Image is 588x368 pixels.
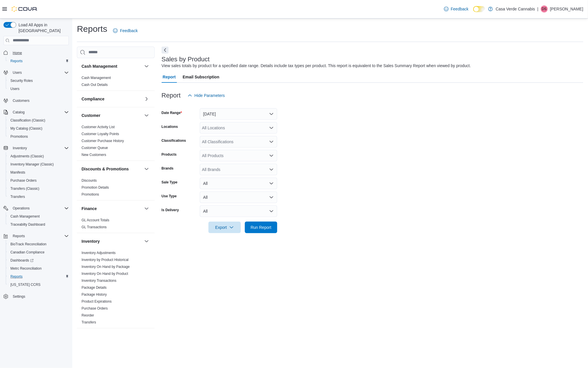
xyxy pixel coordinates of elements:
[82,166,129,172] h3: Discounts & Promotions
[269,153,274,158] button: Open list of options
[8,85,69,92] span: Users
[82,146,108,150] a: Customer Queue
[10,258,34,263] span: Dashboards
[8,213,42,220] a: Cash Management
[6,281,71,289] button: [US_STATE] CCRS
[10,186,39,191] span: Transfers (Classic)
[1,292,71,301] button: Settings
[162,166,173,171] label: Brands
[10,97,32,104] a: Customers
[6,160,71,168] button: Inventory Manager (Classic)
[82,225,107,229] a: GL Transactions
[82,265,130,269] a: Inventory On Hand by Package
[269,126,274,130] button: Open list of options
[6,77,71,85] button: Security Roles
[82,179,97,183] a: Discounts
[82,238,142,244] button: Inventory
[82,285,107,290] span: Package Details
[10,126,42,131] span: My Catalog (Classic)
[12,6,38,12] img: Cova
[82,132,119,136] span: Customer Loyalty Points
[8,161,56,168] a: Inventory Manager (Classic)
[82,278,117,283] span: Inventory Transactions
[550,5,583,12] p: [PERSON_NAME]
[82,166,142,172] button: Discounts & Promotions
[82,292,107,297] a: Package History
[13,51,22,55] span: Home
[8,117,48,124] a: Classification (Classic)
[10,145,29,152] button: Inventory
[10,233,69,240] span: Reports
[442,3,471,15] a: Feedback
[8,153,46,160] a: Adjustments (Classic)
[8,177,39,184] a: Purchase Orders
[10,109,27,116] button: Catalog
[8,125,45,132] a: My Catalog (Classic)
[82,113,100,118] h3: Customer
[8,213,69,220] span: Cash Management
[10,282,40,287] span: [US_STATE] CCRS
[82,96,142,102] button: Compliance
[208,222,241,233] button: Export
[143,112,150,119] button: Customer
[6,264,71,273] button: Metrc Reconciliation
[8,153,69,160] span: Adjustments (Classic)
[6,124,71,133] button: My Catalog (Classic)
[8,221,69,228] span: Traceabilty Dashboard
[10,109,69,116] span: Catalog
[6,116,71,124] button: Classification (Classic)
[10,59,23,63] span: Reports
[13,206,30,211] span: Operations
[8,221,47,228] a: Traceabilty Dashboard
[82,76,111,80] span: Cash Management
[6,176,71,185] button: Purchase Orders
[10,242,47,246] span: BioTrack Reconciliation
[163,71,176,83] span: Report
[473,12,474,12] span: Dark Mode
[212,222,237,233] span: Export
[10,87,19,91] span: Users
[1,108,71,116] button: Catalog
[8,281,69,288] span: Washington CCRS
[143,205,150,212] button: Finance
[162,111,182,115] label: Date Range
[8,58,69,65] span: Reports
[8,273,69,280] span: Reports
[13,110,25,115] span: Catalog
[162,208,179,212] label: Is Delivery
[82,83,108,87] a: Cash Out Details
[10,134,28,139] span: Promotions
[269,167,274,172] button: Open list of options
[82,334,142,339] button: Loyalty
[82,63,117,69] h3: Cash Management
[162,194,177,198] label: Use Type
[77,23,107,35] h1: Reports
[8,241,49,248] a: BioTrack Reconciliation
[542,5,547,12] span: DS
[82,152,106,157] span: New Customers
[10,69,69,76] span: Users
[13,294,25,299] span: Settings
[10,162,54,167] span: Inventory Manager (Classic)
[82,125,115,129] span: Customer Activity List
[82,192,99,197] span: Promotions
[8,185,69,192] span: Transfers (Classic)
[82,218,109,222] span: GL Account Totals
[8,193,69,200] span: Transfers
[82,299,112,303] a: Product Expirations
[10,145,69,152] span: Inventory
[6,57,71,65] button: Reports
[82,146,108,150] span: Customer Queue
[82,313,94,317] a: Reorder
[1,49,71,57] button: Home
[82,125,115,129] a: Customer Activity List
[82,279,117,283] a: Inventory Transactions
[10,205,32,212] button: Operations
[10,49,69,56] span: Home
[82,264,130,269] span: Inventory On Hand by Package
[13,98,29,103] span: Customers
[82,320,96,325] span: Transfers
[541,5,548,12] div: Desiree Shay
[10,78,33,83] span: Security Roles
[77,124,155,161] div: Customer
